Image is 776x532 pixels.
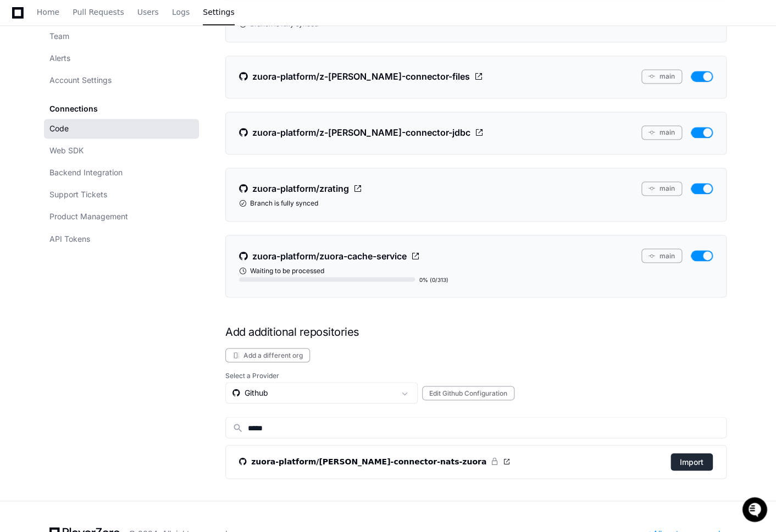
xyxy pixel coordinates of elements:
span: Alerts [49,53,70,64]
h1: Add additional repositories [225,324,727,339]
button: Start new chat [187,85,200,98]
button: Import [670,453,713,470]
img: PlayerZero [11,11,33,33]
a: Backend Integration [44,163,199,182]
span: Users [137,9,159,15]
div: Start new chat [37,82,180,93]
iframe: Open customer support [741,496,771,525]
button: main [641,248,682,263]
span: Pylon [109,115,133,124]
a: Account Settings [44,70,199,90]
div: Branch is fully synced [239,199,713,208]
div: 0% (0/313) [419,275,448,284]
a: zuora-platform/zuora-cache-service [239,248,420,263]
span: zuora-platform/z-[PERSON_NAME]-connector-files [252,70,470,83]
a: Web SDK [44,141,199,160]
span: Web SDK [49,145,84,156]
a: API Tokens [44,229,199,248]
a: Alerts [44,48,199,68]
a: zuora-platform/z-[PERSON_NAME]-connector-jdbc [239,125,484,140]
a: zuora-platform/z-[PERSON_NAME]-connector-files [239,69,483,84]
a: zuora-platform/[PERSON_NAME]-connector-nats-zuora [239,456,511,467]
a: Product Management [44,207,199,226]
span: zuora-platform/zuora-cache-service [252,249,407,262]
span: Code [49,123,69,134]
span: zuora-platform/[PERSON_NAME]-connector-nats-zuora [251,456,486,467]
label: Select a Provider [225,371,727,380]
span: Logs [172,9,190,15]
span: Account Settings [49,75,112,86]
div: We're offline, we'll be back soon [37,93,143,102]
button: main [641,69,682,84]
button: Add a different org [225,348,310,362]
span: Settings [203,9,234,15]
span: Product Management [49,211,128,222]
span: zuora-platform/zrating [252,182,349,195]
a: Code [44,119,199,138]
span: API Tokens [49,233,90,244]
span: Pull Requests [73,9,124,15]
span: Team [49,31,69,42]
div: Github [232,387,395,398]
a: zuora-platform/zrating [239,181,362,196]
img: 1736555170064-99ba0984-63c1-480f-8ee9-699278ef63ed [11,82,31,102]
mat-icon: search [232,422,243,433]
span: zuora-platform/z-[PERSON_NAME]-connector-jdbc [252,126,470,139]
div: Welcome [11,44,200,62]
a: Powered byPylon [77,115,133,124]
span: Backend Integration [49,167,123,178]
a: Support Tickets [44,185,199,204]
div: Waiting to be processed [239,266,713,275]
button: Edit Github Configuration [422,386,514,400]
button: main [641,125,682,140]
span: Support Tickets [49,189,107,200]
a: Team [44,26,199,46]
span: Home [37,9,59,15]
button: main [641,181,682,196]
